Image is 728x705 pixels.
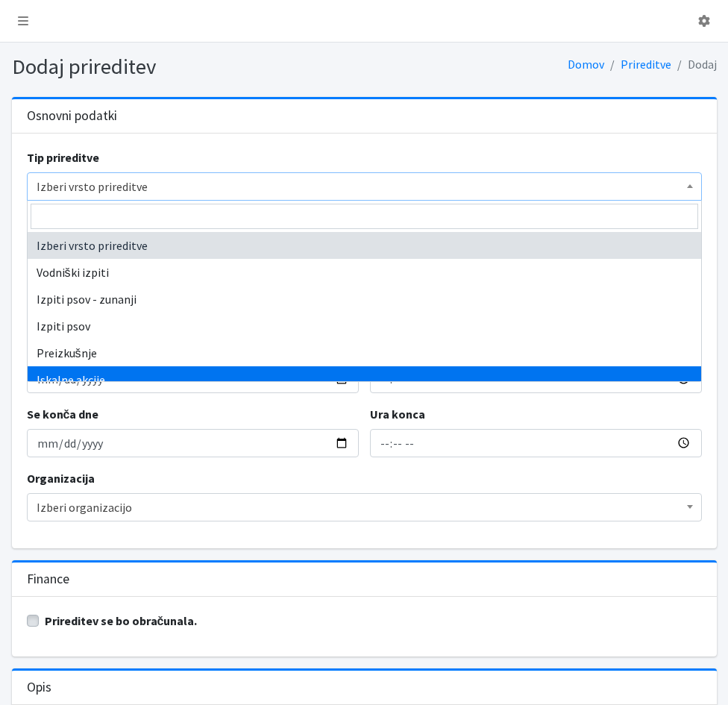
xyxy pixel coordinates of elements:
[37,176,692,197] span: Izberi vrsto prireditve
[27,680,51,695] h3: Opis
[27,405,99,423] label: Se konča dne
[28,366,701,393] li: Iskalne akcije
[28,232,701,259] li: Izberi vrsto prireditve
[370,405,425,423] label: Ura konca
[27,108,117,124] h3: Osnovni podatki
[12,12,660,28] body: Rich Text Area
[671,54,717,75] li: Dodaj
[27,493,702,521] span: Izberi organizacijo
[621,57,671,72] a: Prireditve
[28,339,701,366] li: Preizkušnje
[28,259,701,286] li: Vodniški izpiti
[28,286,701,313] li: Izpiti psov - zunanji
[568,57,604,72] a: Domov
[27,571,69,587] h3: Finance
[12,54,359,80] h1: Dodaj prireditev
[28,313,701,339] li: Izpiti psov
[37,497,692,518] span: Izberi organizacijo
[27,148,99,166] label: Tip prireditve
[27,469,95,487] label: Organizacija
[45,612,198,630] label: Prireditev se bo obračunala.
[27,172,702,201] span: Izberi vrsto prireditve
